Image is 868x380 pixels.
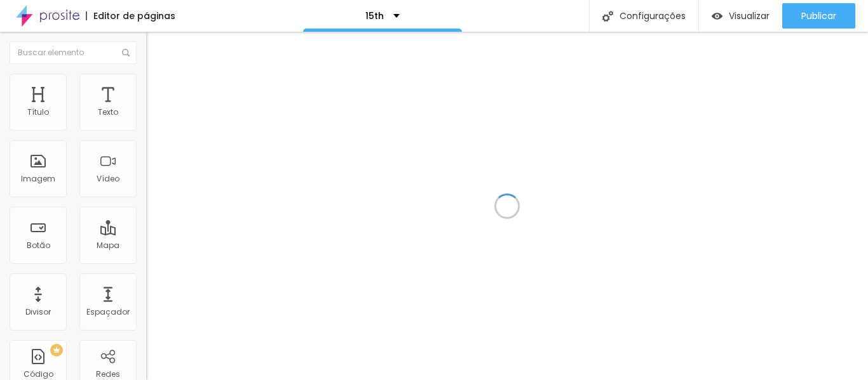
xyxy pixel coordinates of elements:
[729,11,770,21] span: Visualizar
[10,41,137,64] input: Buscar elemento
[21,174,55,183] div: Imagem
[712,11,722,22] img: view-1.svg
[98,108,118,117] div: Texto
[699,3,782,29] button: Visualizar
[782,3,855,29] button: Publicar
[365,11,384,20] p: 15th
[86,308,130,317] div: Espaçador
[97,174,119,183] div: Vídeo
[27,108,49,117] div: Título
[86,11,175,20] div: Editor de páginas
[801,11,836,21] span: Publicar
[602,11,613,22] img: Icone
[122,49,130,56] img: Icone
[25,308,51,317] div: Divisor
[27,241,50,250] div: Botão
[97,241,119,250] div: Mapa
